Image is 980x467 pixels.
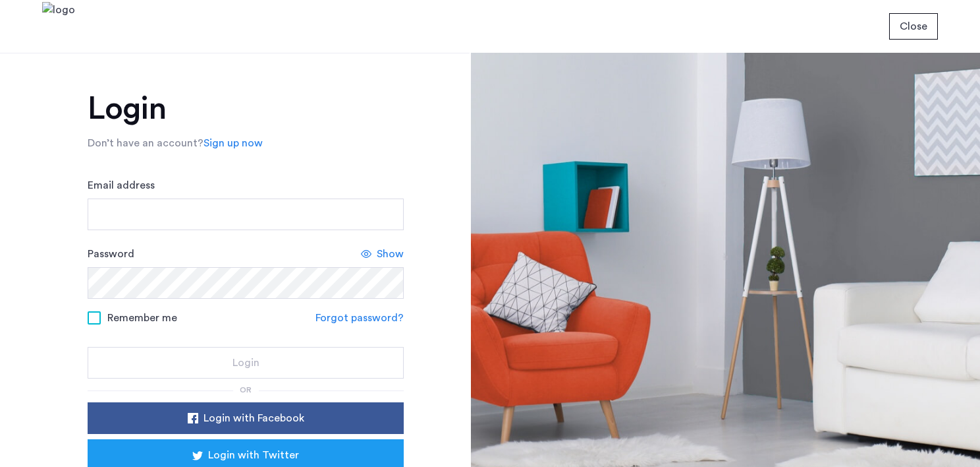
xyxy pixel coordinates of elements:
a: Sign up now [204,135,263,151]
span: Login with Twitter [208,447,299,463]
span: Login with Facebook [204,410,304,426]
button: button [889,13,938,40]
span: Close [900,18,927,34]
h1: Login [88,93,404,125]
label: Email address [88,177,155,193]
button: button [88,402,404,434]
span: Don’t have an account? [88,138,204,148]
span: or [240,386,252,394]
button: button [88,347,404,379]
span: Show [377,246,404,262]
a: Forgot password? [315,310,404,326]
img: logo [42,2,75,51]
label: Password [88,246,134,262]
span: Remember me [107,310,177,326]
span: Login [232,355,259,371]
